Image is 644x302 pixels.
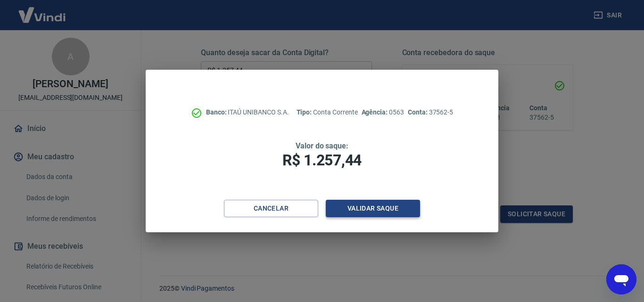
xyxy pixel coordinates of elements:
[206,108,228,116] span: Banco:
[296,141,348,150] span: Valor do saque:
[326,200,420,217] button: Validar saque
[606,264,636,294] iframe: Botão para abrir a janela de mensagens
[408,107,453,117] p: 37562-5
[297,108,314,116] span: Tipo:
[408,108,429,116] span: Conta:
[224,200,318,217] button: Cancelar
[362,107,404,117] p: 0563
[282,151,362,169] span: R$ 1.257,44
[206,107,289,117] p: ITAÚ UNIBANCO S.A.
[297,107,358,117] p: Conta Corrente
[362,108,389,116] span: Agência:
